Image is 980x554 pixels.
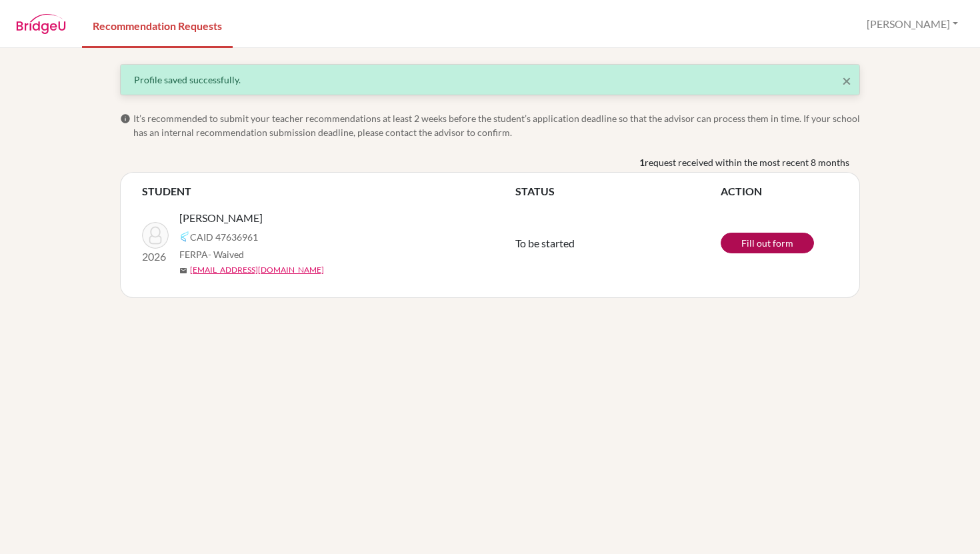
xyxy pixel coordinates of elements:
span: CAID 47636961 [190,230,258,244]
th: ACTION [721,183,838,199]
span: [PERSON_NAME] [179,210,263,226]
p: 2026 [142,249,169,265]
a: Recommendation Requests [82,2,233,48]
span: × [842,71,851,90]
img: BridgeU logo [16,14,66,34]
a: [EMAIL_ADDRESS][DOMAIN_NAME] [190,264,324,276]
span: It’s recommended to submit your teacher recommendations at least 2 weeks before the student’s app... [133,111,860,139]
span: FERPA [179,247,244,261]
span: info [120,113,131,124]
span: - Waived [208,249,244,260]
a: Fill out form [721,233,814,253]
span: mail [179,267,187,275]
span: request received within the most recent 8 months [645,155,849,169]
button: Close [842,73,851,89]
th: STUDENT [142,183,515,199]
img: Common App logo [179,231,190,242]
span: To be started [515,237,575,249]
img: SHARMA, Aryan [142,222,169,249]
th: STATUS [515,183,721,199]
button: [PERSON_NAME] [861,11,964,37]
div: Profile saved successfully. [134,73,846,87]
b: 1 [639,155,645,169]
